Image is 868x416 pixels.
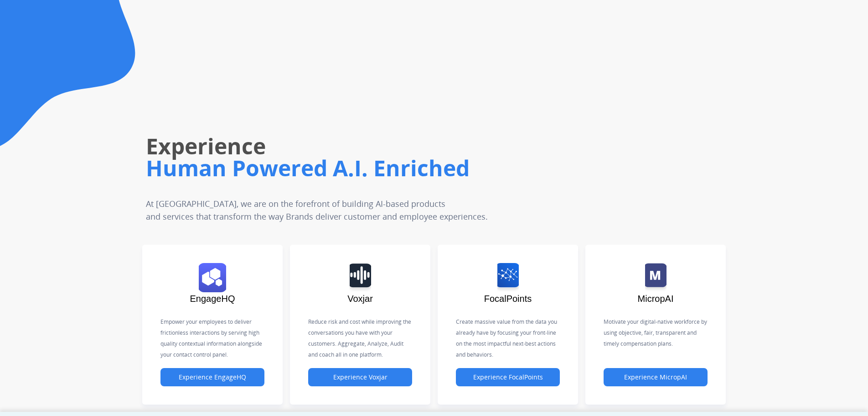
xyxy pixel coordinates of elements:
h1: Experience [146,132,613,161]
p: Reduce risk and cost while improving the conversations you have with your customers. Aggregate, A... [308,316,412,360]
img: logo [199,263,226,292]
p: Empower your employees to deliver frictionless interactions by serving high quality contextual in... [160,316,264,360]
button: Experience Voxjar [308,368,412,386]
img: logo [497,263,519,292]
span: MicropAI [638,294,674,304]
span: Voxjar [347,294,373,304]
button: Experience EngageHQ [160,368,264,386]
a: Experience EngageHQ [160,374,264,381]
span: EngageHQ [190,294,235,304]
span: FocalPoints [484,294,532,304]
button: Experience MicropAI [604,368,708,386]
img: logo [645,263,666,292]
img: logo [350,263,371,292]
p: Motivate your digital-native workforce by using objective, fair, transparent and timely compensat... [604,316,708,349]
p: Create massive value from the data you already have by focusing your front-line on the most impac... [456,316,560,360]
a: Experience FocalPoints [456,374,560,381]
p: At [GEOGRAPHIC_DATA], we are on the forefront of building AI-based products and services that tra... [146,197,554,223]
a: Experience MicropAI [604,374,708,381]
button: Experience FocalPoints [456,368,560,386]
a: Experience Voxjar [308,374,412,381]
h1: Human Powered A.I. Enriched [146,153,613,183]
